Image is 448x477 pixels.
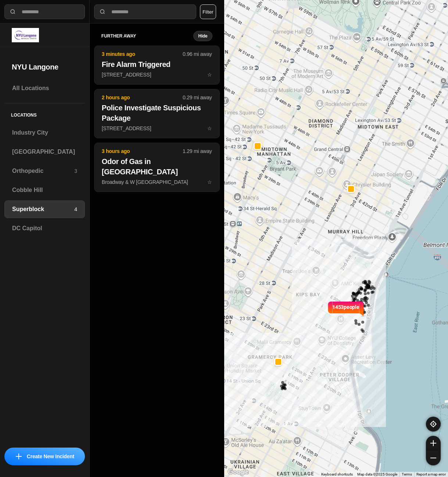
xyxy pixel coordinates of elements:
[4,79,85,97] a: All Locations
[430,455,436,461] img: zoom-out
[16,453,22,459] img: icon
[94,125,220,131] a: 2 hours ago0.29 mi awayPolice Investigate Suspicious Package[STREET_ADDRESS]star
[4,162,85,180] a: Orthopedic3
[207,125,212,131] span: star
[74,167,77,175] p: 3
[183,50,212,58] p: 0.96 mi away
[4,181,85,199] a: Cobble Hill
[102,94,183,101] p: 2 hours ago
[12,128,77,137] h3: Industry City
[4,143,85,161] a: [GEOGRAPHIC_DATA]
[207,72,212,78] span: star
[4,448,85,465] button: iconCreate New Incident
[416,472,446,476] a: Report a map error
[94,46,220,85] button: 3 minutes ago0.96 mi awayFire Alarm Triggered[STREET_ADDRESS]star
[102,50,183,58] p: 3 minutes ago
[74,206,77,213] p: 4
[357,472,397,476] span: Map data ©2025 Google
[94,143,220,192] button: 3 hours ago1.29 mi awayOdor of Gas in [GEOGRAPHIC_DATA]Broadway & W [GEOGRAPHIC_DATA]star
[94,179,220,185] a: 3 hours ago1.29 mi awayOdor of Gas in [GEOGRAPHIC_DATA]Broadway & W [GEOGRAPHIC_DATA]star
[102,125,212,132] p: [STREET_ADDRESS]
[102,147,183,155] p: 3 hours ago
[426,451,441,465] button: zoom-out
[102,178,212,186] p: Broadway & W [GEOGRAPHIC_DATA]
[193,31,212,41] button: Hide
[198,33,207,39] small: Hide
[200,4,216,19] button: Filter
[12,167,74,175] h3: Orthopedic
[183,94,212,101] p: 0.29 mi away
[430,440,436,446] img: zoom-in
[332,303,359,320] p: 1453 people
[402,472,412,476] a: Terms (opens in new tab)
[4,220,85,237] a: DC Capitol
[12,84,77,93] h3: All Locations
[12,147,77,156] h3: [GEOGRAPHIC_DATA]
[359,300,365,317] img: notch
[426,417,441,431] button: recenter
[12,28,39,42] img: logo
[426,436,441,451] button: zoom-in
[102,103,212,123] h2: Police Investigate Suspicious Package
[321,472,353,477] button: Keyboard shortcuts
[102,71,212,78] p: [STREET_ADDRESS]
[94,89,220,138] button: 2 hours ago0.29 mi awayPolice Investigate Suspicious Package[STREET_ADDRESS]star
[4,124,85,142] a: Industry City
[12,224,77,233] h3: DC Capitol
[12,186,77,195] h3: Cobble Hill
[183,147,212,155] p: 1.29 mi away
[4,200,85,218] a: Superblock4
[207,179,212,185] span: star
[101,33,194,39] h5: further away
[102,156,212,177] h2: Odor of Gas in [GEOGRAPHIC_DATA]
[94,71,220,78] a: 3 minutes ago0.96 mi awayFire Alarm Triggered[STREET_ADDRESS]star
[4,103,85,124] h5: Locations
[99,8,106,15] img: search
[27,453,74,460] p: Create New Incident
[226,467,250,477] img: Google
[12,62,78,72] h2: NYU Langone
[9,8,17,15] img: search
[327,300,332,317] img: notch
[102,59,212,70] h2: Fire Alarm Triggered
[226,467,250,477] a: Open this area in Google Maps (opens a new window)
[430,421,437,427] img: recenter
[12,205,74,214] h3: Superblock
